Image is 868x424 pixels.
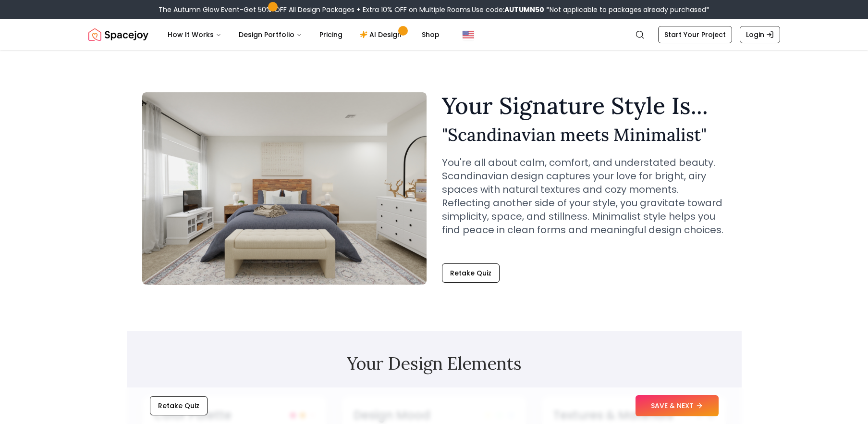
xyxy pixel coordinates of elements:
[352,25,412,44] a: AI Design
[160,25,229,44] button: How It Works
[142,354,726,373] h2: Your Design Elements
[88,25,148,44] a: Spacejoy
[740,26,780,43] a: Login
[312,25,350,44] a: Pricing
[442,125,726,144] h2: " Scandinavian meets Minimalist "
[88,25,148,44] img: Spacejoy Logo
[88,19,780,50] nav: Global
[442,156,726,237] p: You're all about calm, comfort, and understated beauty. Scandinavian design captures your love fo...
[442,94,726,117] h1: Your Signature Style Is...
[159,5,709,14] div: The Autumn Glow Event-Get 50% OFF All Design Packages + Extra 10% OFF on Multiple Rooms.
[658,26,732,43] a: Start Your Project
[150,396,208,415] button: Retake Quiz
[636,395,719,416] button: SAVE & NEXT
[414,25,447,44] a: Shop
[504,5,544,14] b: AUTUMN50
[142,92,427,285] img: Scandinavian meets Minimalist Style Example
[463,29,474,40] img: United States
[160,25,447,44] nav: Main
[231,25,310,44] button: Design Portfolio
[472,5,544,14] span: Use code:
[544,5,709,14] span: *Not applicable to packages already purchased*
[442,263,500,283] button: Retake Quiz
